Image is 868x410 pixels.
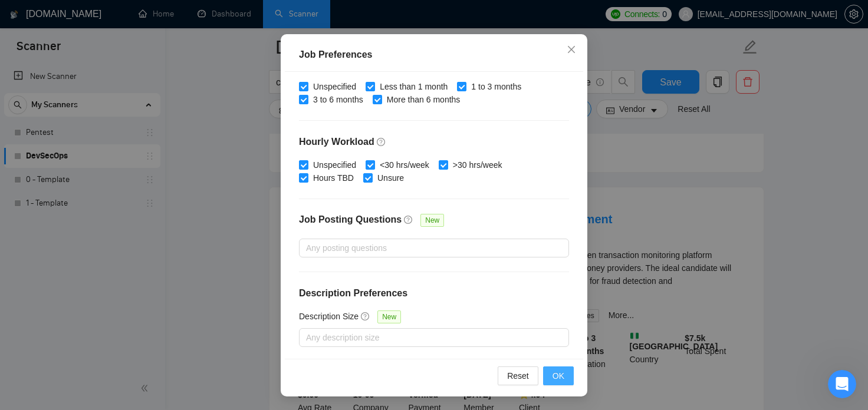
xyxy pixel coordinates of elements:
span: More than 6 months [382,93,465,106]
span: Unsure [373,171,409,184]
button: Close [555,34,587,66]
span: Reset [507,369,529,382]
h4: Job Posting Questions [299,213,402,227]
button: OK [543,366,574,385]
span: 1 to 3 months [466,80,526,93]
h4: Hourly Workload [299,135,569,149]
span: Less than 1 month [375,80,452,93]
span: <30 hrs/week [375,158,434,171]
span: close [567,45,576,54]
h4: Description Preferences [299,286,569,300]
span: OK [553,369,564,382]
span: question-circle [404,215,413,224]
span: question-circle [377,137,386,147]
span: Unspecified [308,80,361,93]
span: Hours TBD [308,171,359,184]
span: New [420,214,444,227]
h5: Description Size [299,310,359,323]
span: New [377,310,401,323]
span: >30 hrs/week [448,158,507,171]
span: Unspecified [308,158,361,171]
button: Reset [498,366,538,385]
iframe: Intercom live chat [828,370,856,398]
span: 3 to 6 months [308,93,368,106]
span: question-circle [361,312,370,321]
div: Job Preferences [299,48,569,62]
